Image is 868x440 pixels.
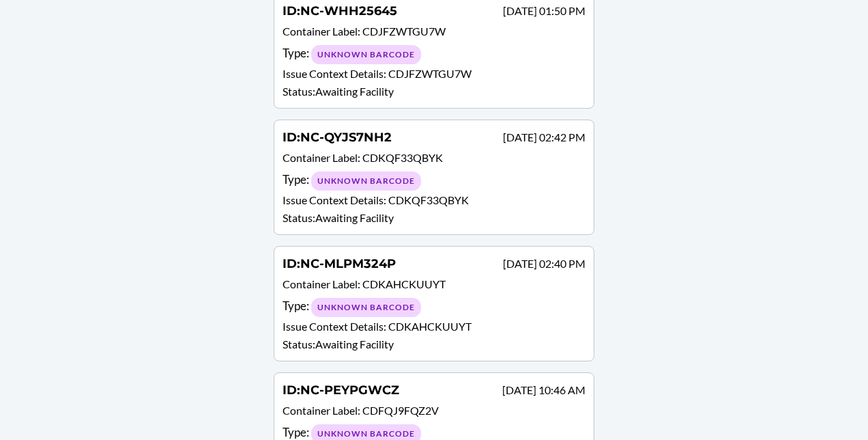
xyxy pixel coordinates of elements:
[283,402,585,422] p: Container Label :
[283,381,399,399] h4: ID :
[283,297,585,317] div: Type :
[362,277,446,290] span: CDKAHCKUUYT
[300,383,399,398] span: NC-PEYPGWCZ
[283,276,585,296] p: Container Label :
[283,171,585,191] div: Type :
[311,45,421,64] div: Unknown Barcode
[388,320,472,333] span: CDKAHCKUUYT
[362,404,439,417] span: CDFQJ9FQZ2V
[300,256,396,271] span: NC-MLPM324P
[283,2,397,20] h4: ID :
[362,25,446,38] span: CDJFZWTGU7W
[311,298,421,317] div: Unknown Barcode
[362,151,443,164] span: CDKQF33QBYK
[283,66,585,82] p: Issue Context Details :
[283,150,585,169] p: Container Label :
[388,67,472,80] span: CDJFZWTGU7W
[283,44,585,64] div: Type :
[283,128,392,146] h4: ID :
[503,3,585,19] p: [DATE] 01:50 PM
[283,255,396,273] h4: ID :
[502,382,585,398] p: [DATE] 10:46 AM
[300,3,397,18] span: NC-WHH25645
[283,23,585,43] p: Container Label :
[283,318,585,335] p: Issue Context Details :
[503,256,585,272] p: [DATE] 02:40 PM
[388,193,469,206] span: CDKQF33QBYK
[274,246,594,361] a: ID:NC-MLPM324P[DATE] 02:40 PMContainer Label: CDKAHCKUUYTType: Unknown BarcodeIssue Context Detai...
[274,120,594,235] a: ID:NC-QYJS7NH2[DATE] 02:42 PMContainer Label: CDKQF33QBYKType: Unknown BarcodeIssue Context Detai...
[503,129,585,146] p: [DATE] 02:42 PM
[300,130,392,145] span: NC-QYJS7NH2
[283,210,585,226] p: Status : Awaiting Facility
[283,83,585,100] p: Status : Awaiting Facility
[283,192,585,208] p: Issue Context Details :
[283,336,585,353] p: Status : Awaiting Facility
[311,171,421,191] div: Unknown Barcode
